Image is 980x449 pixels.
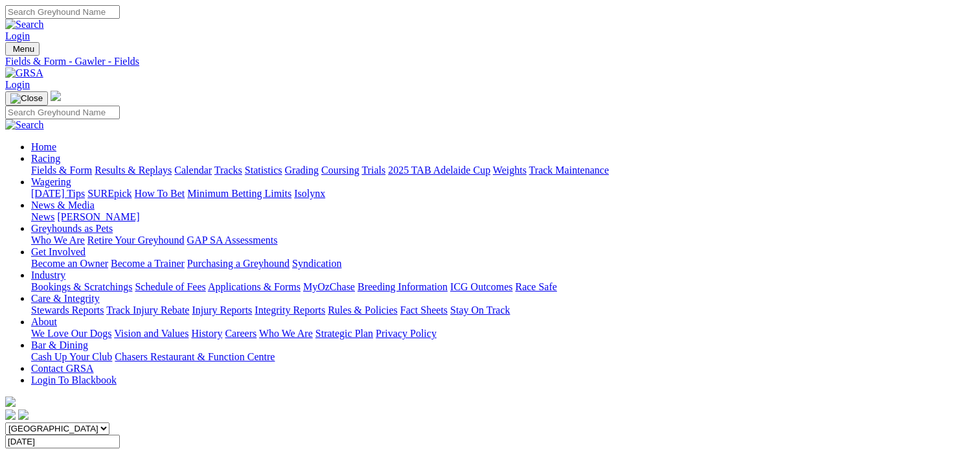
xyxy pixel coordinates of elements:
a: Bar & Dining [31,340,88,351]
a: Login To Blackbook [31,374,117,386]
a: Weights [493,165,527,176]
input: Select date [5,435,120,448]
a: Become an Owner [31,258,108,269]
button: Toggle navigation [5,42,40,56]
a: Fields & Form [31,165,92,176]
a: Breeding Information [358,281,448,292]
a: Race Safe [515,281,556,292]
img: Close [10,93,43,104]
a: Schedule of Fees [135,281,205,292]
a: History [191,328,222,339]
div: Industry [31,281,975,293]
a: Home [31,141,56,152]
div: Care & Integrity [31,305,975,316]
div: Bar & Dining [31,351,975,363]
a: Industry [31,270,65,281]
img: logo-grsa-white.png [51,91,61,101]
a: Wagering [31,176,71,187]
a: News & Media [31,200,95,211]
a: Login [5,79,30,90]
a: Injury Reports [192,305,252,316]
a: Stay On Track [450,305,510,316]
a: Stewards Reports [31,305,104,316]
img: twitter.svg [18,409,28,420]
a: Minimum Betting Limits [187,188,291,199]
a: ICG Outcomes [450,281,512,292]
a: Get Involved [31,246,85,257]
a: Isolynx [294,188,325,199]
a: How To Bet [135,188,185,199]
a: Bookings & Scratchings [31,281,132,292]
a: Syndication [292,258,341,269]
a: Who We Are [259,328,313,339]
a: We Love Our Dogs [31,328,111,339]
img: Search [5,19,44,30]
a: Greyhounds as Pets [31,223,113,234]
img: Search [5,119,44,131]
div: Racing [31,165,975,176]
a: [PERSON_NAME] [57,211,139,222]
a: News [31,211,54,222]
a: Strategic Plan [315,328,373,339]
a: Statistics [245,165,282,176]
a: [DATE] Tips [31,188,85,199]
a: SUREpick [87,188,131,199]
a: Care & Integrity [31,293,100,304]
a: Grading [285,165,319,176]
a: Results & Replays [95,165,172,176]
div: About [31,328,975,340]
a: Applications & Forms [208,281,301,292]
a: Purchasing a Greyhound [187,258,290,269]
a: Tracks [214,165,242,176]
a: Racing [31,153,60,164]
a: Coursing [321,165,359,176]
a: Privacy Policy [376,328,437,339]
input: Search [5,5,120,19]
a: Vision and Values [114,328,188,339]
a: Fields & Form - Gawler - Fields [5,56,975,67]
div: News & Media [31,211,975,223]
a: Chasers Restaurant & Function Centre [115,351,275,362]
span: Menu [13,44,34,54]
a: GAP SA Assessments [187,235,278,246]
a: Track Injury Rebate [106,305,189,316]
img: logo-grsa-white.png [5,397,16,407]
a: About [31,316,57,327]
a: Rules & Policies [328,305,398,316]
a: Who We Are [31,235,85,246]
img: facebook.svg [5,409,16,420]
img: GRSA [5,67,43,79]
a: Careers [225,328,256,339]
a: Cash Up Your Club [31,351,112,362]
a: 2025 TAB Adelaide Cup [388,165,490,176]
a: MyOzChase [303,281,355,292]
input: Search [5,106,120,119]
a: Integrity Reports [255,305,325,316]
a: Calendar [174,165,212,176]
a: Login [5,30,30,41]
button: Toggle navigation [5,91,48,106]
a: Track Maintenance [529,165,609,176]
a: Retire Your Greyhound [87,235,185,246]
div: Greyhounds as Pets [31,235,975,246]
div: Wagering [31,188,975,200]
a: Fact Sheets [400,305,448,316]
a: Contact GRSA [31,363,93,374]
a: Become a Trainer [111,258,185,269]
a: Trials [361,165,385,176]
div: Get Involved [31,258,975,270]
